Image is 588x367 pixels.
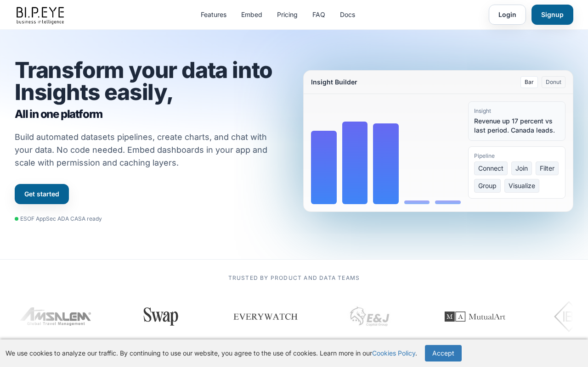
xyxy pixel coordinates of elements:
[15,184,69,204] a: Get started
[311,101,461,204] div: Bar chart
[474,117,560,135] div: Revenue up 17 percent vs last period. Canada leads.
[15,131,279,169] p: Build automated datasets pipelines, create charts, and chat with your data. No code needed. Embed...
[520,76,538,88] button: Bar
[474,161,508,175] span: Connect
[474,152,560,160] div: Pipeline
[312,10,325,19] a: FAQ
[15,274,573,282] p: Trusted by product and data teams
[434,294,516,339] img: MutualArt
[489,5,526,25] a: Login
[531,5,573,25] a: Signup
[15,5,67,25] img: bipeye-logo
[201,10,226,19] a: Features
[425,345,462,361] button: Accept
[311,78,357,87] div: Insight Builder
[340,10,355,19] a: Docs
[277,10,298,19] a: Pricing
[15,107,285,122] span: All in one platform
[6,349,417,358] p: We use cookies to analyze our traffic. By continuing to use our website, you agree to the use of ...
[536,161,559,175] span: Filter
[474,107,560,115] div: Insight
[15,215,102,222] div: ESOF AppSec ADA CASA ready
[474,179,501,193] span: Group
[139,307,182,326] img: Swap
[504,179,539,193] span: Visualize
[511,161,532,175] span: Join
[241,10,262,19] a: Embed
[15,59,285,122] h1: Transform your data into Insights easily,
[232,303,299,330] img: Everywatch
[372,349,415,357] a: Cookies Policy
[20,307,92,326] img: Amsalem
[542,76,565,88] button: Donut
[347,294,393,339] img: EJ Capital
